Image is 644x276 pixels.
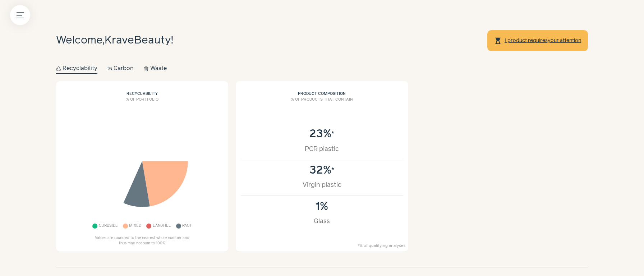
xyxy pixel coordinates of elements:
span: Mixed [129,222,141,230]
div: 1% [248,201,395,213]
h1: Welcome, ! [56,33,173,49]
div: 23% [248,128,395,141]
div: 32% [248,164,395,177]
small: *% of qualifying analyses [358,243,406,249]
span: Landfill [153,222,171,230]
div: Glass [248,217,395,226]
p: Values are rounded to the nearest whole number and thus may not sum to 100%. [92,235,193,247]
div: PCR plastic [248,144,395,154]
span: Pact [182,222,192,230]
h3: % of products that contain [241,97,403,108]
button: Recyclability [56,64,97,74]
h2: Product composition [241,86,403,97]
a: 1 product requiresyour attention [504,38,581,43]
span: Curbside [99,222,118,230]
div: Virgin plastic [248,180,395,190]
button: Waste [144,64,167,74]
span: KraveBeauty [105,35,171,46]
h3: % of portfolio [61,97,223,108]
span: hourglass_top [494,37,502,45]
h2: Recyclability [61,86,223,97]
button: Carbon [107,64,134,74]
